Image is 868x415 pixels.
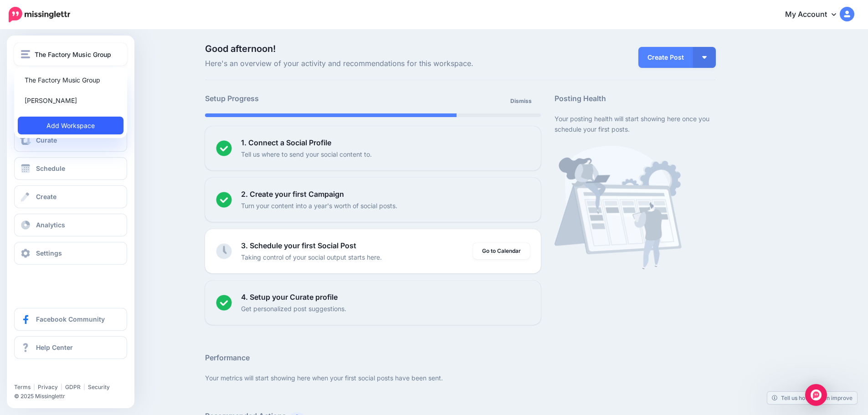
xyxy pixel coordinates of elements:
p: Turn your content into a year's worth of social posts. [241,200,397,211]
p: Your posting health will start showing here once you schedule your first posts. [555,113,715,134]
img: checked-circle.png [216,295,232,311]
b: 3. Schedule your first Social Post [241,241,356,250]
img: arrow-down-white.png [702,56,707,59]
span: Here's an overview of your activity and recommendations for this workspace. [205,58,541,70]
span: The Factory Music Group [35,49,111,60]
a: Dismiss [505,93,537,109]
a: Terms [14,384,31,390]
a: Schedule [14,157,127,180]
img: calendar-waiting.png [555,146,682,269]
span: | [61,384,62,390]
img: Missinglettr [9,7,70,22]
span: Analytics [36,221,65,229]
h5: Posting Health [555,93,715,104]
a: Help Center [14,336,127,359]
a: My Account [776,4,854,26]
h5: Setup Progress [205,93,373,104]
iframe: Twitter Follow Button [14,370,83,379]
span: Curate [36,136,57,144]
img: checked-circle.png [216,140,232,156]
a: [PERSON_NAME] [18,92,123,109]
p: Tell us where to send your social content to. [241,149,372,159]
b: 1. Connect a Social Profile [241,138,331,147]
span: Facebook Community [36,315,105,323]
b: 4. Setup your Curate profile [241,292,338,302]
span: Good afternoon! [205,43,276,54]
span: | [83,384,85,390]
button: The Factory Music Group [14,43,127,66]
a: Create Post [638,47,693,68]
span: Create [36,193,56,200]
a: Facebook Community [14,308,127,331]
a: Analytics [14,214,127,236]
span: Help Center [36,343,73,351]
a: Curate [14,129,127,152]
a: Create [14,185,127,208]
img: checked-circle.png [216,192,232,208]
li: © 2025 Missinglettr [14,392,133,401]
a: GDPR [65,384,81,390]
span: Schedule [36,164,65,172]
a: Settings [14,242,127,265]
a: Security [88,384,110,390]
h5: Performance [205,352,715,364]
img: menu.png [21,50,30,58]
a: Tell us how we can improve [767,392,857,404]
div: Open Intercom Messenger [805,384,827,406]
a: Add Workspace [18,117,123,134]
p: Get personalized post suggestions. [241,303,346,314]
a: Privacy [38,384,58,390]
p: Taking control of your social output starts here. [241,252,382,262]
img: clock-grey.png [216,243,232,259]
a: The Factory Music Group [18,71,123,89]
span: Settings [36,249,62,257]
b: 2. Create your first Campaign [241,190,344,199]
span: | [33,384,35,390]
p: Your metrics will start showing here when your first social posts have been sent. [205,373,715,383]
a: Go to Calendar [473,243,530,259]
